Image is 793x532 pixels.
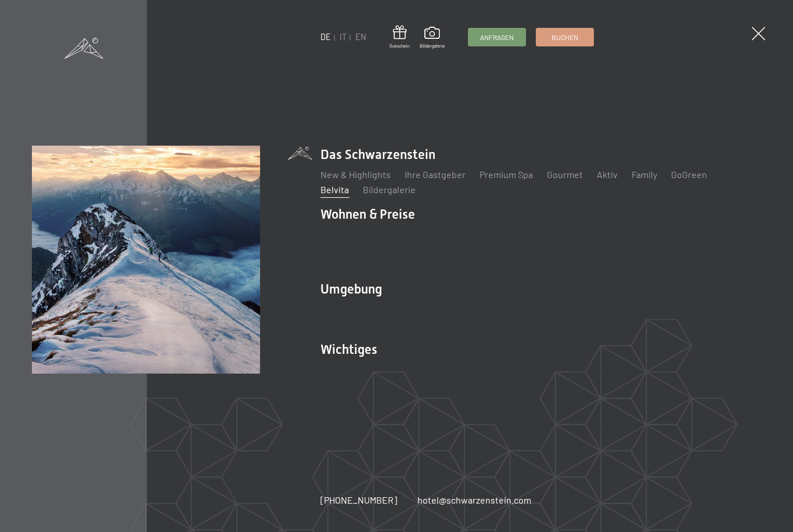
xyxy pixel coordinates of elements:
a: Gutschein [390,26,409,49]
a: Bildergalerie [363,184,416,195]
span: Gutschein [390,43,409,49]
a: Belvita [320,184,349,195]
a: Ihre Gastgeber [405,169,466,180]
a: Anfragen [468,28,525,46]
a: Aktiv [597,169,618,180]
span: Bildergalerie [420,43,445,49]
a: Gourmet [547,169,583,180]
a: IT [340,32,347,42]
a: hotel@schwarzenstein.com [417,494,531,506]
a: Bildergalerie [420,27,445,49]
span: Buchen [552,32,578,42]
a: Family [632,169,657,180]
a: EN [355,32,366,42]
a: New & Highlights [320,169,391,180]
a: Premium Spa [480,169,533,180]
a: [PHONE_NUMBER] [320,494,397,506]
a: DE [320,32,331,42]
span: Anfragen [480,32,514,42]
a: GoGreen [671,169,707,180]
a: Buchen [536,28,593,46]
span: [PHONE_NUMBER] [320,494,397,505]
